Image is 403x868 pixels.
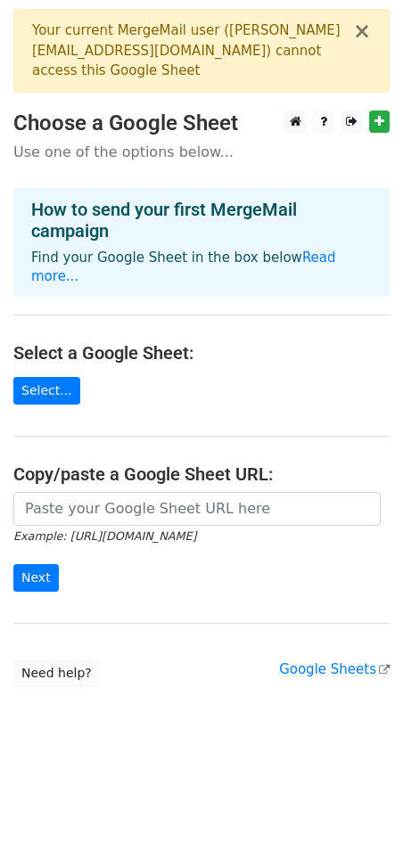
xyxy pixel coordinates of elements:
[13,143,390,161] p: Use one of the options below...
[13,377,80,405] a: Select...
[31,250,336,284] a: Read more...
[353,20,371,42] button: ×
[13,659,100,687] a: Need help?
[13,342,390,364] h4: Select a Google Sheet:
[31,199,372,242] h4: How to send your first MergeMail campaign
[31,249,372,286] p: Find your Google Sheet in the box below
[279,661,390,677] a: Google Sheets
[13,492,381,526] input: Paste your Google Sheet URL here
[13,564,59,592] input: Next
[13,463,390,485] h4: Copy/paste a Google Sheet URL:
[13,111,390,136] h3: Choose a Google Sheet
[13,529,196,543] small: Example: [URL][DOMAIN_NAME]
[32,20,353,81] div: Your current MergeMail user ( [PERSON_NAME][EMAIL_ADDRESS][DOMAIN_NAME] ) cannot access this Goog...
